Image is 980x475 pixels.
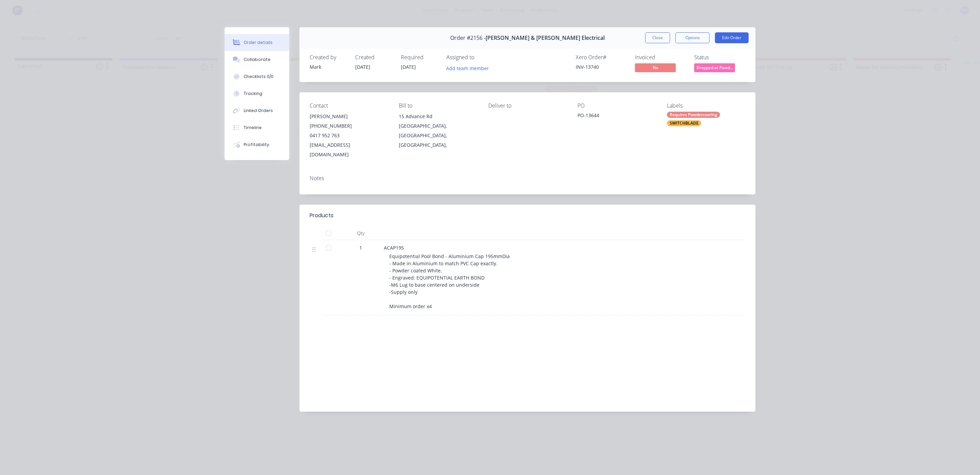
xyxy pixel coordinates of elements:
div: Created [355,54,393,61]
div: PO-13644 [577,112,656,121]
div: Collaborate [244,57,271,63]
div: PO [577,102,656,109]
div: Deliver to [488,102,567,109]
button: Options [675,32,709,43]
div: Labels [667,102,745,109]
div: [PERSON_NAME] [310,112,388,121]
span: Equipotential Pool Bond - Aluminium Cap 195mmDia - Made in Aluminium to match PVC Cap exactly. - ... [389,253,510,310]
span: [DATE] [355,64,370,70]
span: 1 [359,244,362,251]
button: Linked Orders [225,102,289,119]
button: Checklists 0/0 [225,68,289,85]
button: Timeline [225,119,289,136]
div: Contact [310,102,388,109]
div: INV-13740 [576,63,627,70]
button: Dropped at Powd... [694,63,735,74]
div: [GEOGRAPHIC_DATA], [GEOGRAPHIC_DATA], [GEOGRAPHIC_DATA], [399,121,477,150]
div: Notes [310,175,745,181]
div: Products [310,211,333,220]
button: Close [645,32,670,43]
div: 15 Advance Rd [399,112,477,121]
button: Profitability [225,136,289,153]
span: No [635,63,676,72]
div: [PHONE_NUMBER] [310,121,388,131]
div: Xero Order # [576,54,627,61]
div: Order details [244,39,273,46]
div: Tracking [244,91,262,97]
span: [PERSON_NAME] & [PERSON_NAME] Electrical [486,35,605,41]
div: Requires Powdercoating [667,112,720,118]
div: SWITCHBLADE [667,120,701,126]
div: Profitability [244,142,269,148]
div: 0417 952 763 [310,131,388,140]
div: Timeline [244,125,262,131]
div: Mark [310,63,347,70]
button: Order details [225,34,289,51]
div: Assigned to [446,54,514,61]
div: Required [401,54,438,61]
div: Bill to [399,102,477,109]
button: Edit Order [715,32,749,43]
div: [PERSON_NAME][PHONE_NUMBER]0417 952 763[EMAIL_ADDRESS][DOMAIN_NAME] [310,112,388,159]
div: Status [694,54,745,61]
span: Order #2156 - [450,35,486,41]
div: Created by [310,54,347,61]
button: Tracking [225,85,289,102]
div: 15 Advance Rd[GEOGRAPHIC_DATA], [GEOGRAPHIC_DATA], [GEOGRAPHIC_DATA], [399,112,477,150]
span: [DATE] [401,64,416,70]
button: Add team member [446,63,493,73]
div: Qty [340,226,381,240]
button: Collaborate [225,51,289,68]
button: Add team member [443,63,493,73]
div: Linked Orders [244,108,273,114]
span: Dropped at Powd... [694,63,735,72]
div: Checklists 0/0 [244,74,274,80]
span: ACAP195 [384,244,404,251]
div: [EMAIL_ADDRESS][DOMAIN_NAME] [310,140,388,159]
div: Invoiced [635,54,686,61]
